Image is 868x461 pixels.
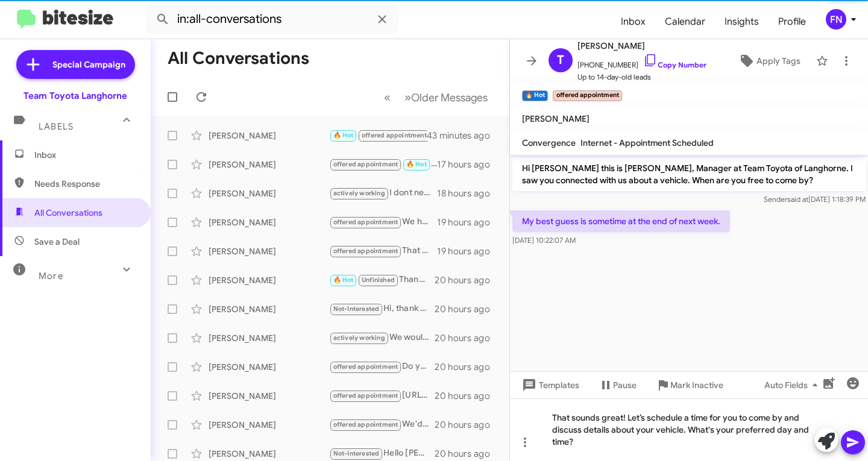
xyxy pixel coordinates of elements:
[24,90,127,102] div: Team Toyota Langhorne
[362,131,427,139] span: offered appointment
[34,178,137,190] span: Needs Response
[329,215,437,229] div: We have some incoming models that are available!
[34,207,102,219] span: All Conversations
[209,187,329,199] div: [PERSON_NAME]
[209,245,329,257] div: [PERSON_NAME]
[655,4,715,39] a: Calendar
[756,50,800,72] span: Apply Tags
[411,91,488,104] span: Older Messages
[435,390,500,402] div: 20 hours ago
[209,216,329,228] div: [PERSON_NAME]
[384,90,391,105] span: «
[435,361,500,373] div: 20 hours ago
[333,247,398,255] span: offered appointment
[397,85,495,110] button: Next
[377,85,495,110] nav: Page navigation example
[715,4,769,39] a: Insights
[34,149,137,161] span: Inbox
[209,361,329,373] div: [PERSON_NAME]
[613,374,637,396] span: Pause
[209,332,329,344] div: [PERSON_NAME]
[522,113,590,124] span: [PERSON_NAME]
[577,53,706,71] span: [PHONE_NUMBER]
[377,85,398,110] button: Previous
[16,50,135,79] a: Special Campaign
[406,160,427,168] span: 🔥 Hot
[553,90,621,101] small: offered appointment
[209,448,329,460] div: [PERSON_NAME]
[435,419,500,431] div: 20 hours ago
[329,389,435,403] div: [URL][DOMAIN_NAME][US_VEHICLE_IDENTIFICATION_NUMBER]
[510,374,589,396] button: Templates
[333,160,398,168] span: offered appointment
[333,218,398,226] span: offered appointment
[168,49,309,68] h1: All Conversations
[728,50,810,72] button: Apply Tags
[769,4,816,39] a: Profile
[329,418,435,431] div: We'd love to take a look at your Cruze and assess its value. How about scheduling an appointment ...
[522,90,548,101] small: 🔥 Hot
[589,374,646,396] button: Pause
[329,331,435,345] div: We would need both of you here to complete the deal and finalize everything. That sounds great th...
[437,187,500,199] div: 18 hours ago
[643,60,706,69] a: Copy Number
[580,137,714,148] span: Internet - Appointment Scheduled
[512,210,730,232] p: My best guess is sometime at the end of next week.
[329,447,435,460] div: Hello [PERSON_NAME] the 1999 Corolla sold recently! Please let me know if another vehicle interes...
[333,305,380,313] span: Not-Interested
[329,302,435,316] div: Hi, thank you for reaching out to me. I just purchased a Sienna.
[522,137,576,148] span: Convergence
[435,274,500,286] div: 20 hours ago
[520,374,579,396] span: Templates
[510,398,868,461] div: That sounds great! Let’s schedule a time for you to come by and discuss details about your vehicl...
[512,236,576,245] span: [DATE] 10:22:07 AM
[577,71,706,83] span: Up to 14-day-old leads
[816,9,855,30] button: FN
[209,130,329,142] div: [PERSON_NAME]
[39,121,74,132] span: Labels
[333,131,354,139] span: 🔥 Hot
[557,51,564,70] span: T
[333,189,385,197] span: actively working
[209,390,329,402] div: [PERSON_NAME]
[362,276,395,284] span: Unfinished
[427,130,500,142] div: 43 minutes ago
[764,195,866,204] span: Sender [DATE] 1:18:39 PM
[437,216,500,228] div: 19 hours ago
[435,332,500,344] div: 20 hours ago
[329,244,437,258] div: That sounds good! Just let me know when you find a time that works for you to come in! Looking fo...
[435,448,500,460] div: 20 hours ago
[437,245,500,257] div: 19 hours ago
[512,157,866,191] p: Hi [PERSON_NAME] this is [PERSON_NAME], Manager at Team Toyota of Langhorne. I saw you connected ...
[333,392,398,400] span: offered appointment
[333,450,380,457] span: Not-Interested
[209,274,329,286] div: [PERSON_NAME]
[826,9,846,30] div: FN
[435,303,500,315] div: 20 hours ago
[404,90,411,105] span: »
[755,374,832,396] button: Auto Fields
[764,374,822,396] span: Auto Fields
[34,236,80,248] span: Save a Deal
[329,186,437,200] div: I dont need to test drive i have had 5 of them. Im looking for new or used (2023 n up) platinum o...
[146,5,399,34] input: Search
[577,39,706,53] span: [PERSON_NAME]
[329,273,435,287] div: Thank u.
[329,157,437,171] div: I could not confirm until [DATE] [DATE].
[611,4,655,39] a: Inbox
[52,58,125,71] span: Special Campaign
[333,276,354,284] span: 🔥 Hot
[646,374,733,396] button: Mark Inactive
[209,158,329,171] div: [PERSON_NAME]
[787,195,808,204] span: said at
[209,419,329,431] div: [PERSON_NAME]
[437,158,500,171] div: 17 hours ago
[329,128,427,142] div: My best guess is sometime at the end of next week.
[333,421,398,428] span: offered appointment
[329,360,435,374] div: Do you have some time [DATE] or [DATE] to stop by the dealership for more details/
[39,271,63,281] span: More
